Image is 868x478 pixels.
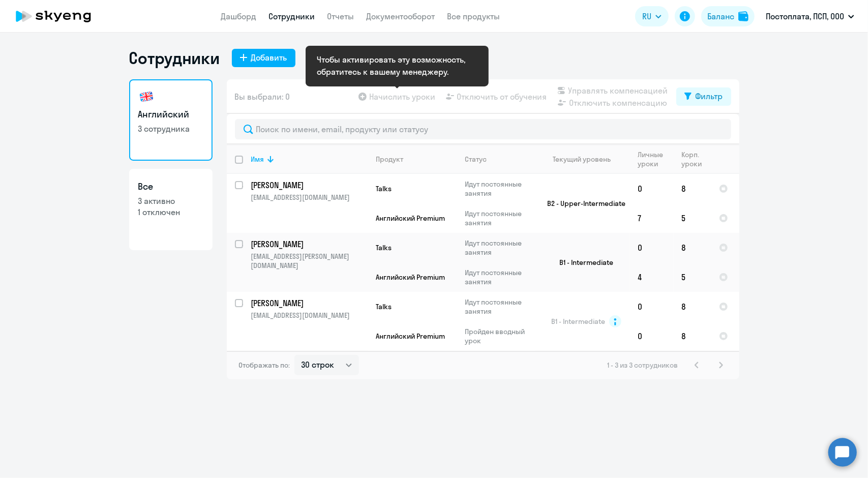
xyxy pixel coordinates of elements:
div: Корп. уроки [682,150,710,168]
button: Фильтр [676,87,731,106]
td: 8 [674,233,711,262]
a: [PERSON_NAME] [251,238,368,250]
td: B2 - Upper-Intermediate [535,174,630,233]
span: Вы выбрали: 0 [235,91,290,103]
p: Идут постоянные занятия [465,238,535,257]
td: 0 [630,233,674,262]
div: Имя [251,155,368,164]
div: Продукт [376,155,404,164]
a: [PERSON_NAME] [251,297,368,309]
p: Постоплата, ПСП, ООО [766,10,844,22]
button: Постоплата, ПСП, ООО [761,4,859,28]
p: [EMAIL_ADDRESS][DOMAIN_NAME] [251,311,368,320]
span: Отображать по: [239,361,290,370]
h3: Все [138,180,203,193]
td: B1 - Intermediate [535,233,630,292]
a: Сотрудники [269,11,315,21]
p: [EMAIL_ADDRESS][DOMAIN_NAME] [251,193,368,202]
p: [PERSON_NAME] [251,238,366,250]
td: 0 [630,174,674,203]
span: Talks [376,302,392,311]
p: [PERSON_NAME] [251,180,366,191]
td: 0 [630,321,674,351]
span: Английский Premium [376,273,445,282]
td: 8 [674,174,711,203]
span: Talks [376,184,392,193]
span: B1 - Intermediate [551,317,605,326]
input: Поиск по имени, email, продукту или статусу [235,119,731,139]
div: Имя [251,155,264,164]
span: Английский Premium [376,214,445,223]
td: 8 [674,321,711,351]
td: 7 [630,203,674,233]
p: Идут постоянные занятия [465,268,535,286]
p: Идут постоянные занятия [465,297,535,316]
td: 5 [674,203,711,233]
a: Все продукты [447,11,500,21]
button: RU [635,6,669,26]
p: Пройден вводный урок [465,327,535,345]
a: Дашборд [221,11,257,21]
button: Добавить [232,49,295,67]
a: Английский3 сотрудника [129,79,213,161]
h3: Английский [138,108,203,121]
div: Фильтр [696,90,723,102]
p: Идут постоянные занятия [465,180,535,198]
div: Личные уроки [638,150,673,168]
button: Балансbalance [701,6,755,26]
a: Все3 активно1 отключен [129,169,213,250]
p: 1 отключен [138,206,203,218]
h1: Сотрудники [129,48,220,68]
img: balance [738,11,749,21]
td: 0 [630,292,674,321]
p: [PERSON_NAME] [251,297,366,309]
a: Документооборот [367,11,435,21]
a: Отчеты [327,11,354,21]
div: Текущий уровень [544,155,630,164]
span: Talks [376,243,392,252]
td: 4 [630,262,674,292]
span: 1 - 3 из 3 сотрудников [608,361,678,370]
div: Добавить [251,51,287,64]
span: Английский Premium [376,332,445,341]
img: english [138,88,155,105]
div: Статус [465,155,487,164]
td: 8 [674,292,711,321]
div: Баланс [707,10,734,22]
p: 3 сотрудника [138,123,203,134]
p: 3 активно [138,195,203,206]
div: Текущий уровень [553,155,611,164]
td: 5 [674,262,711,292]
a: [PERSON_NAME] [251,180,368,191]
span: RU [642,10,651,22]
p: Идут постоянные занятия [465,209,535,227]
p: [EMAIL_ADDRESS][PERSON_NAME][DOMAIN_NAME] [251,252,368,270]
div: Чтобы активировать эту возможность, обратитесь к вашему менеджеру. [317,53,477,78]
